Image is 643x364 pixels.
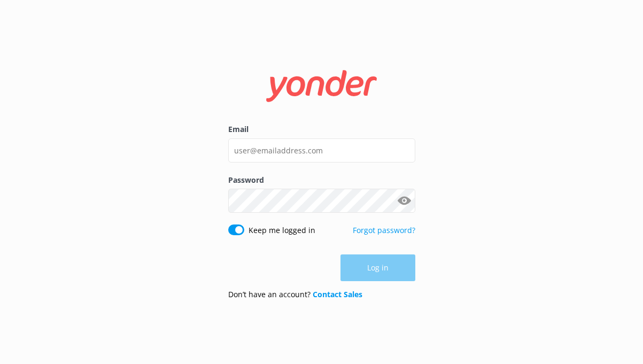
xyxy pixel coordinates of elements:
[228,289,362,300] p: Don’t have an account?
[249,224,315,236] label: Keep me logged in
[228,123,415,135] label: Email
[353,225,415,235] a: Forgot password?
[394,190,415,212] button: Show password
[313,289,362,299] a: Contact Sales
[228,174,415,186] label: Password
[228,138,415,162] input: user@emailaddress.com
